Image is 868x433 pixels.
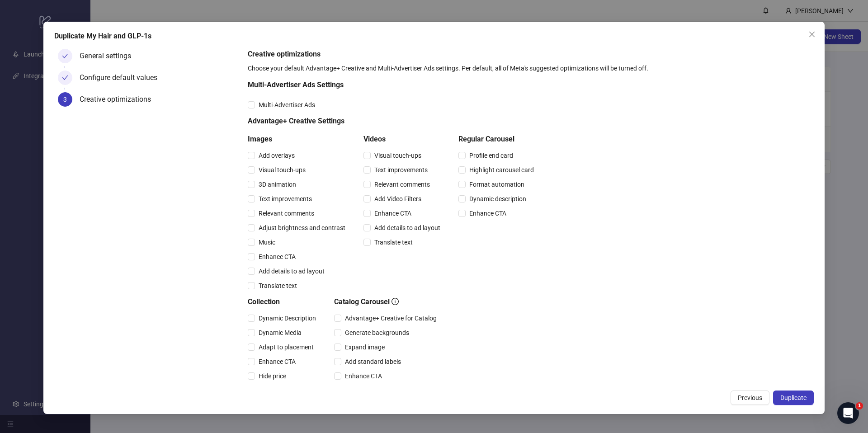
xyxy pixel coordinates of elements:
div: Choose your default Advantage+ Creative and Multi-Advertiser Ads settings. Per default, all of Me... [248,63,810,73]
span: Enhance CTA [466,208,510,218]
span: 1 [856,402,863,409]
h5: Multi-Advertiser Ads Settings [248,80,538,90]
span: Advantage+ Creative for Catalog [341,313,440,323]
span: info-circle [392,298,399,305]
h5: Videos [363,134,444,145]
button: Duplicate [773,391,814,405]
span: Translate text [255,281,301,291]
span: Multi-Advertiser Ads [255,100,319,110]
span: Add Video Filters [371,194,425,204]
span: Visual touch-ups [255,165,309,175]
button: Close [805,27,819,42]
span: Previous [738,394,762,401]
span: close [808,31,816,38]
span: 3D animation [255,179,300,189]
span: Duplicate [780,394,807,401]
h5: Images [248,134,349,145]
span: Adjust brightness and contrast [255,223,349,233]
span: Hide price [255,371,290,381]
h5: Creative optimizations [248,49,810,60]
span: Enhance CTA [341,371,386,381]
h5: Advantage+ Creative Settings [248,116,538,127]
span: Text improvements [255,194,316,204]
span: check [62,75,68,81]
span: Add overlays [255,151,298,160]
span: Profile end card [466,151,517,160]
span: Translate text [371,237,416,247]
span: Visual touch-ups [371,151,425,160]
h5: Catalog Carousel [334,297,440,307]
span: Highlight carousel card [466,165,538,175]
span: Enhance CTA [255,357,299,367]
span: Dynamic Media [255,328,305,338]
span: Relevant comments [371,179,434,189]
span: Enhance CTA [255,252,299,262]
span: Add details to ad layout [371,223,444,233]
span: Music [255,237,279,247]
div: Duplicate ​My Hair and GLP-1s [54,31,814,42]
h5: Regular Carousel [458,134,538,145]
span: 3 [63,96,67,103]
span: Expand image [341,342,388,352]
span: Add standard labels [341,357,405,367]
span: Dynamic description [466,194,530,204]
span: Relevant comments [255,208,318,218]
span: Enhance CTA [371,208,415,218]
span: check [62,53,68,59]
span: Format automation [466,179,528,189]
span: Add details to ad layout [255,266,328,276]
span: Dynamic Description [255,313,320,323]
div: General settings [80,49,138,63]
div: Configure default values [80,71,165,85]
span: Adapt to placement [255,342,317,352]
h5: Collection [248,297,320,307]
div: Creative optimizations [80,92,158,107]
button: Previous [731,391,769,405]
iframe: Intercom live chat [837,402,859,424]
span: Text improvements [371,165,431,175]
span: Generate backgrounds [341,328,413,338]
